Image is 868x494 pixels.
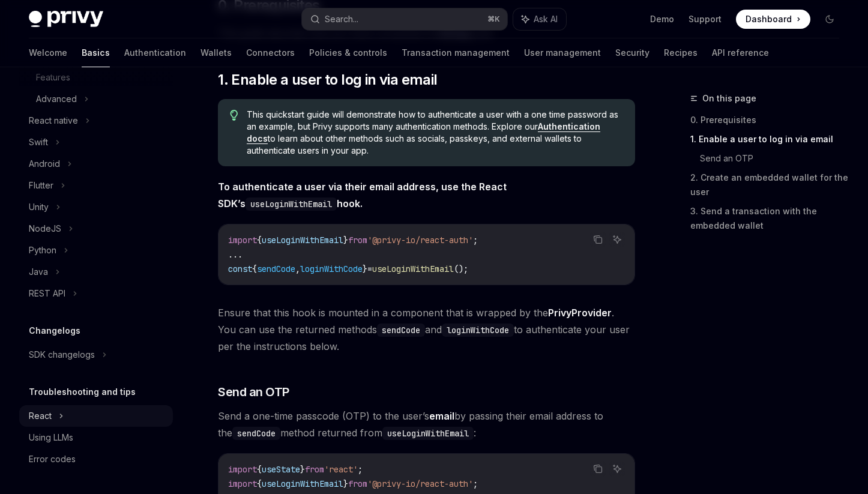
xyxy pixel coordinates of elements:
span: from [348,478,367,489]
span: 'react' [324,464,358,475]
code: useLoginWithEmail [246,197,337,211]
span: useLoginWithEmail [262,235,343,245]
code: sendCode [232,427,280,440]
span: import [228,478,257,489]
span: ... [228,249,243,260]
code: useLoginWithEmail [382,427,474,440]
span: Ask AI [534,13,558,25]
span: from [305,464,324,475]
button: Ask AI [609,232,625,247]
a: 0. Prerequisites [690,110,849,130]
div: Unity [29,200,49,214]
span: '@privy-io/react-auth' [367,478,473,489]
a: Security [615,38,649,67]
a: Welcome [29,38,67,67]
div: Search... [325,12,358,26]
span: Dashboard [746,13,792,25]
button: Toggle dark mode [820,10,839,29]
span: = [367,264,372,274]
a: Using LLMs [19,427,173,448]
a: Wallets [200,38,232,67]
a: Policies & controls [309,38,387,67]
button: Search...⌘K [302,8,507,30]
span: { [257,478,262,489]
span: useLoginWithEmail [372,264,454,274]
span: sendCode [257,264,295,274]
div: React native [29,113,78,128]
span: Ensure that this hook is mounted in a component that is wrapped by the . You can use the returned... [218,304,635,355]
span: ; [358,464,363,475]
a: Basics [82,38,110,67]
img: dark logo [29,11,103,28]
div: SDK changelogs [29,348,95,362]
a: API reference [712,38,769,67]
a: 2. Create an embedded wallet for the user [690,168,849,202]
a: Recipes [664,38,698,67]
span: { [252,264,257,274]
span: ; [473,235,478,245]
code: sendCode [377,324,425,337]
span: This quickstart guide will demonstrate how to authenticate a user with a one time password as an ... [247,109,623,157]
div: Using LLMs [29,430,73,445]
span: ⌘ K [487,14,500,24]
span: useState [262,464,300,475]
span: loginWithCode [300,264,363,274]
button: Copy the contents from the code block [590,461,606,477]
span: from [348,235,367,245]
a: 3. Send a transaction with the embedded wallet [690,202,849,235]
div: Error codes [29,452,76,466]
div: Java [29,265,48,279]
div: Swift [29,135,48,149]
span: (); [454,264,468,274]
a: Authentication [124,38,186,67]
button: Copy the contents from the code block [590,232,606,247]
a: 1. Enable a user to log in via email [690,130,849,149]
svg: Tip [230,110,238,121]
div: Python [29,243,56,258]
span: } [343,478,348,489]
span: import [228,235,257,245]
div: Flutter [29,178,53,193]
span: '@privy-io/react-auth' [367,235,473,245]
a: Dashboard [736,10,810,29]
a: PrivyProvider [548,307,612,319]
span: Send a one-time passcode (OTP) to the user’s by passing their email address to the method returne... [218,408,635,441]
div: REST API [29,286,65,301]
a: Error codes [19,448,173,470]
a: Send an OTP [700,149,849,168]
span: Send an OTP [218,384,289,400]
span: { [257,464,262,475]
div: React [29,409,52,423]
span: useLoginWithEmail [262,478,343,489]
span: 1. Enable a user to log in via email [218,70,437,89]
a: Connectors [246,38,295,67]
div: NodeJS [29,221,61,236]
strong: To authenticate a user via their email address, use the React SDK’s hook. [218,181,507,209]
button: Ask AI [609,461,625,477]
h5: Troubleshooting and tips [29,385,136,399]
span: } [343,235,348,245]
div: Android [29,157,60,171]
div: Advanced [36,92,77,106]
code: loginWithCode [442,324,514,337]
a: Support [689,13,722,25]
button: Ask AI [513,8,566,30]
span: import [228,464,257,475]
span: } [363,264,367,274]
span: , [295,264,300,274]
strong: email [429,410,454,422]
span: { [257,235,262,245]
a: Demo [650,13,674,25]
span: On this page [702,91,756,106]
span: const [228,264,252,274]
a: Transaction management [402,38,510,67]
span: ; [473,478,478,489]
span: } [300,464,305,475]
a: User management [524,38,601,67]
h5: Changelogs [29,324,80,338]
